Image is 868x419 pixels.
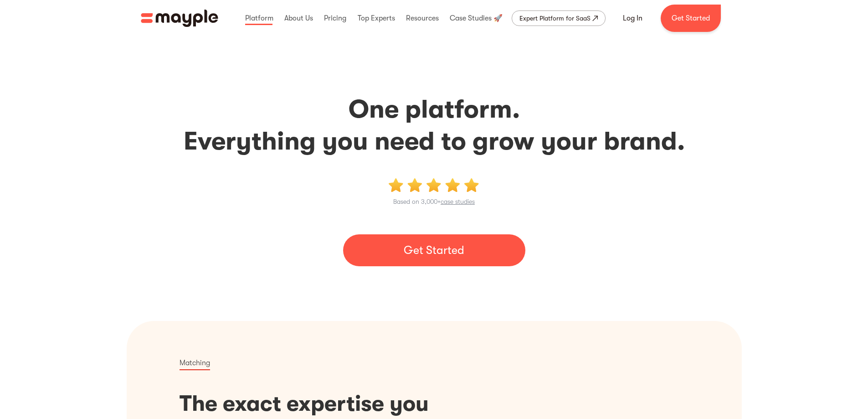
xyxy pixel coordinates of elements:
[404,4,441,33] div: Resources
[512,10,606,26] a: Expert Platform for SaaS
[243,4,276,33] div: Platform
[661,5,721,32] a: Get Started
[180,357,210,370] p: Matching
[393,196,475,207] p: Based on 3,000+
[282,4,315,33] div: About Us
[141,10,218,27] img: Mayple logo
[343,234,525,266] a: Get Started
[441,198,475,205] a: case studies
[129,93,740,157] h2: One platform. Everything you need to grow your brand.
[519,13,591,24] div: Expert Platform for SaaS
[141,10,218,27] a: home
[612,7,653,29] a: Log In
[355,4,397,33] div: Top Experts
[322,4,349,33] div: Pricing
